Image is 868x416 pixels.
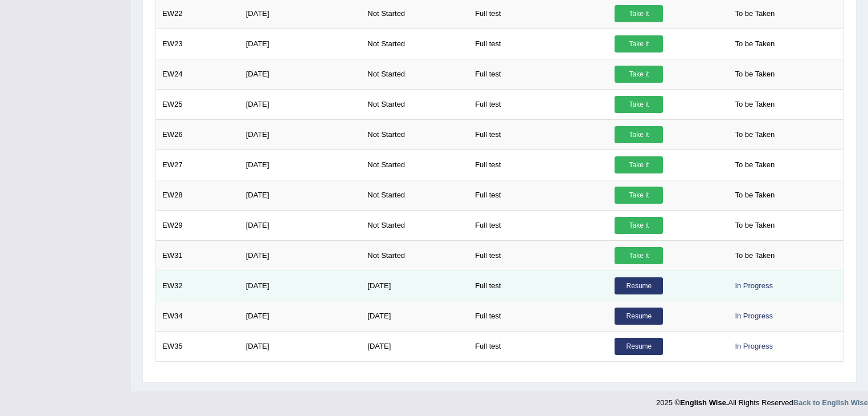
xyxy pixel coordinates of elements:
[469,331,608,361] td: Full test
[615,5,663,22] a: Take it
[615,66,663,83] a: Take it
[361,59,469,89] td: Not Started
[156,210,240,240] td: EW29
[156,270,240,301] td: EW32
[615,308,663,325] a: Resume
[240,301,362,331] td: [DATE]
[729,126,780,143] span: To be Taken
[361,301,469,331] td: [DATE]
[361,29,469,59] td: Not Started
[469,301,608,331] td: Full test
[240,29,362,59] td: [DATE]
[793,398,868,407] a: Back to English Wise
[240,180,362,210] td: [DATE]
[729,5,780,22] span: To be Taken
[729,338,778,355] div: In Progress
[156,119,240,150] td: EW26
[156,240,240,270] td: EW31
[729,277,778,294] div: In Progress
[156,89,240,119] td: EW25
[729,247,780,264] span: To be Taken
[361,270,469,301] td: [DATE]
[361,240,469,270] td: Not Started
[240,119,362,150] td: [DATE]
[615,277,663,294] a: Resume
[729,308,778,325] div: In Progress
[469,59,608,89] td: Full test
[615,126,663,143] a: Take it
[361,119,469,150] td: Not Started
[680,398,728,407] strong: English Wise.
[615,187,663,204] a: Take it
[656,391,868,408] div: 2025 © All Rights Reserved
[240,89,362,119] td: [DATE]
[615,247,663,264] a: Take it
[469,119,608,150] td: Full test
[729,187,780,204] span: To be Taken
[156,301,240,331] td: EW34
[240,210,362,240] td: [DATE]
[469,180,608,210] td: Full test
[156,180,240,210] td: EW28
[156,150,240,180] td: EW27
[240,150,362,180] td: [DATE]
[240,270,362,301] td: [DATE]
[469,29,608,59] td: Full test
[729,217,780,234] span: To be Taken
[615,217,663,234] a: Take it
[615,96,663,113] a: Take it
[615,156,663,173] a: Take it
[156,29,240,59] td: EW23
[469,270,608,301] td: Full test
[469,210,608,240] td: Full test
[156,331,240,361] td: EW35
[156,59,240,89] td: EW24
[240,331,362,361] td: [DATE]
[469,240,608,270] td: Full test
[729,96,780,113] span: To be Taken
[615,338,663,355] a: Resume
[361,331,469,361] td: [DATE]
[361,210,469,240] td: Not Started
[469,150,608,180] td: Full test
[361,180,469,210] td: Not Started
[240,240,362,270] td: [DATE]
[729,156,780,173] span: To be Taken
[361,150,469,180] td: Not Started
[240,59,362,89] td: [DATE]
[469,89,608,119] td: Full test
[729,35,780,52] span: To be Taken
[615,35,663,52] a: Take it
[361,89,469,119] td: Not Started
[729,66,780,83] span: To be Taken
